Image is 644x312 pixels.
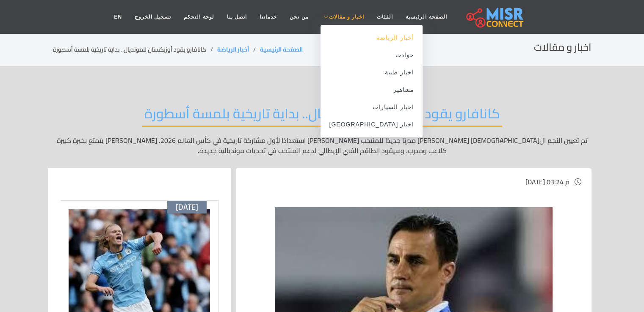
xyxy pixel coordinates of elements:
[260,44,303,55] a: الصفحة الرئيسية
[108,9,128,25] a: EN
[321,116,423,133] a: اخبار [GEOGRAPHIC_DATA]
[128,9,177,25] a: تسجيل الخروج
[221,9,253,25] a: اتصل بنا
[399,9,453,25] a: الصفحة الرئيسية
[142,105,502,127] h2: كانافارو يقود أوزبكستان للمونديال.. بداية تاريخية بلمسة أسطورة
[534,41,591,54] h2: اخبار و مقالات
[321,81,423,99] a: مشاهير
[176,203,198,212] span: [DATE]
[370,9,399,25] a: الفئات
[466,6,523,27] img: main.misr_connect
[53,135,591,156] p: تم تعيين النجم ال[DEMOGRAPHIC_DATA] [PERSON_NAME] مدربًا جديدًا للمنتخب [PERSON_NAME] استعدادًا ل...
[525,175,569,188] span: [DATE] 03:24 م
[253,9,283,25] a: خدماتنا
[53,45,217,54] li: كانافارو يقود أوزبكستان للمونديال.. بداية تاريخية بلمسة أسطورة
[217,44,249,55] a: أخبار الرياضة
[177,9,220,25] a: لوحة التحكم
[315,9,370,25] a: اخبار و مقالات
[321,64,423,81] a: اخبار طبية
[329,13,364,21] span: اخبار و مقالات
[321,99,423,116] a: اخبار السيارات
[283,9,315,25] a: من نحن
[321,29,423,47] a: أخبار الرياضة
[321,47,423,64] a: حوادث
